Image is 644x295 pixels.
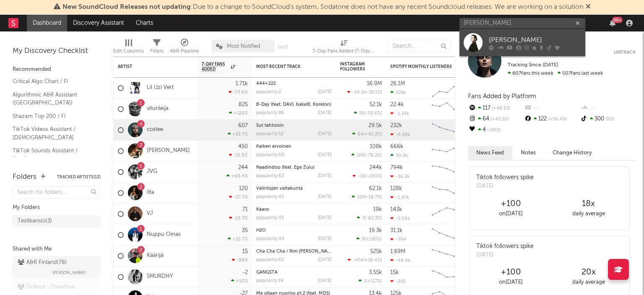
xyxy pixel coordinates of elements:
div: [DATE] [318,258,332,262]
span: +42.2 % [365,132,381,137]
svg: Chart title [428,225,466,245]
div: [DATE] [318,90,332,94]
div: popularity: 19 [256,279,283,283]
div: +100 [472,267,550,277]
div: 7-Day Fans Added (7-Day Fans Added) [312,36,375,60]
span: 64 [358,132,364,137]
div: 20 x [550,267,627,277]
div: 99 + [612,17,623,23]
div: Spotify Monthly Listeners [390,64,453,69]
div: 39.4k [390,153,408,158]
div: -98 % [232,257,248,263]
div: [DATE] [318,216,332,220]
div: 794k [390,165,403,170]
div: 64 [468,114,524,125]
a: Nuppu Oinas [147,231,181,238]
div: Folders [13,172,36,182]
div: Sut tahtoisin [256,123,332,128]
span: -78.2 % [366,153,381,158]
div: ( ) [358,278,382,284]
span: -36 [358,174,366,179]
div: Valintojen valtakunta [256,186,332,191]
div: GANGSTA [256,270,332,275]
div: 35 [242,228,248,233]
span: Dismiss [586,4,591,10]
a: Kaaos [256,207,269,212]
div: +100 [472,199,550,209]
div: on [DATE] [472,277,550,287]
div: ( ) [348,257,382,263]
span: 109 [357,195,365,200]
svg: Chart title [428,183,466,204]
svg: Chart title [428,120,466,141]
a: Dashboard [27,15,67,31]
div: -- [524,103,579,114]
div: [DATE] [318,237,332,241]
div: Tiktok followers spike [476,173,534,182]
span: 3 [362,216,365,221]
div: My Discovery Checklist [13,46,101,56]
div: 19.3k [369,228,382,233]
span: +56.4 % [547,117,567,122]
div: 607 [238,123,248,128]
div: popularity: 62 [256,174,284,178]
span: -454 [353,258,364,263]
div: daily average [550,277,627,287]
a: Critical Algo Chart / FI [13,77,92,86]
div: Kaiken arvoinen [256,144,332,149]
span: New SoundCloud Releases not updating [62,4,191,10]
div: +19.7 % [228,131,248,137]
span: +117 % [367,279,381,284]
span: -200 % [367,174,381,179]
span: 607 fans this week [508,71,553,76]
div: -36.2k [390,174,410,179]
div: 16.9M [367,81,382,86]
div: ( ) [352,131,382,137]
div: -27.7 % [229,194,248,200]
div: 122 [524,114,579,125]
span: : Due to a change to SoundCloud's system, Sodatone does not have any recent Soundcloud releases. ... [62,4,583,10]
span: -20 % [486,128,501,133]
input: Search... [388,40,451,52]
div: Testikansio ( 3 ) [18,216,52,226]
div: 825 [239,102,248,107]
input: Search for artists [460,18,585,29]
div: H2O [256,228,332,233]
div: 31.1k [390,228,402,233]
span: +42.2 % [489,117,509,122]
div: Filters [150,46,164,56]
div: 1.69M [390,249,405,254]
div: 19k [373,207,382,212]
div: My Folders [13,203,101,213]
a: JVG [147,168,157,175]
div: 3.55k [369,270,382,275]
div: [DATE] [476,182,534,191]
div: Filters [150,36,164,60]
div: ( ) [356,236,382,242]
div: 232k [390,123,402,128]
a: Kaiken arvoinen [256,144,291,149]
div: 117 [468,103,524,114]
a: GANGSTA [256,270,278,275]
a: Lil Uzi Vert [147,84,174,91]
a: H2O [256,228,266,233]
div: -1.97k [390,195,409,200]
div: [PERSON_NAME] [489,35,581,45]
div: 300 [580,114,636,125]
a: costee [147,126,163,133]
span: Fans Added by Platform [468,93,536,99]
div: A&R Pipeline [170,36,199,60]
div: Naadindoo (feat. Ege Zulu) [256,165,332,170]
div: A&R Finland ( 78 ) [18,258,67,268]
div: Recommended [13,65,101,75]
div: 18 x [550,199,627,209]
span: 9 [362,237,365,242]
span: -82.3 % [366,216,381,221]
button: News Feed [468,146,512,160]
div: 525k [370,249,382,254]
div: popularity: 44 [256,237,284,241]
div: 143k [390,207,402,212]
div: Instagram Followers [340,62,369,72]
div: on [DATE] [472,209,550,219]
div: 108k [370,144,382,149]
